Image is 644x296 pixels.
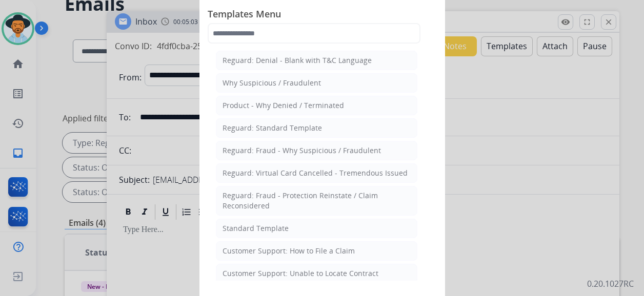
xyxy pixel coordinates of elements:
div: Reguard: Virtual Card Cancelled - Tremendous Issued [223,168,408,178]
div: Product - Why Denied / Terminated [223,100,344,111]
span: Templates Menu [208,7,437,23]
div: Customer Support: How to File a Claim [223,246,355,256]
div: Reguard: Fraud - Why Suspicious / Fraudulent [223,145,381,156]
div: Standard Template [223,223,289,234]
div: Why Suspicious / Fraudulent [223,78,321,88]
div: Reguard: Fraud - Protection Reinstate / Claim Reconsidered [223,191,411,211]
div: Customer Support: Unable to Locate Contract [223,268,378,279]
div: Reguard: Standard Template [223,123,322,133]
div: Reguard: Denial - Blank with T&C Language [223,55,372,66]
